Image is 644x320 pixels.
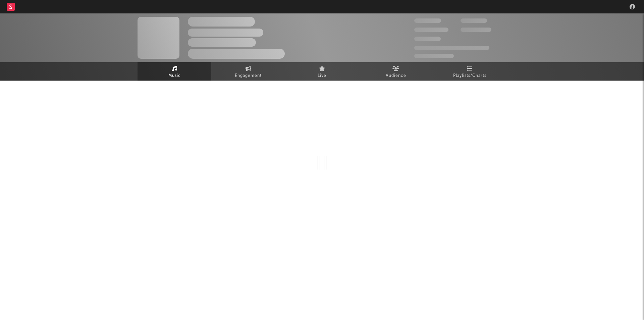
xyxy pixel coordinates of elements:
[453,72,486,80] span: Playlists/Charts
[414,28,448,32] span: 50.000.000
[138,62,211,81] a: Music
[211,62,285,81] a: Engagement
[359,62,433,81] a: Audience
[386,72,406,80] span: Audience
[318,72,326,80] span: Live
[461,18,487,23] span: 100.000
[433,62,506,81] a: Playlists/Charts
[414,37,441,41] span: 100.000
[414,46,489,50] span: 50.000.000 Monthly Listeners
[414,18,441,23] span: 300.000
[461,28,491,32] span: 1.000.000
[285,62,359,81] a: Live
[235,72,262,80] span: Engagement
[414,54,454,58] span: Jump Score: 85.0
[168,72,181,80] span: Music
